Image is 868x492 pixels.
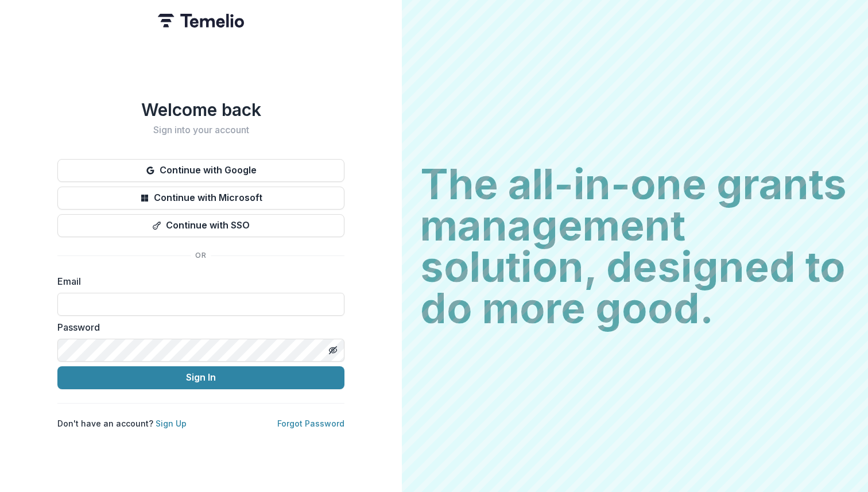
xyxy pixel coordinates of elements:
button: Continue with Microsoft [57,187,344,210]
button: Toggle password visibility [324,341,342,359]
a: Sign Up [156,419,187,428]
label: Password [57,320,338,334]
button: Sign In [57,366,344,389]
a: Forgot Password [277,419,344,428]
h1: Welcome back [57,99,344,120]
label: Email [57,274,338,288]
button: Continue with Google [57,159,344,182]
p: Don't have an account? [57,417,187,429]
h2: Sign into your account [57,125,344,135]
button: Continue with SSO [57,214,344,237]
img: Temelio [158,14,244,28]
